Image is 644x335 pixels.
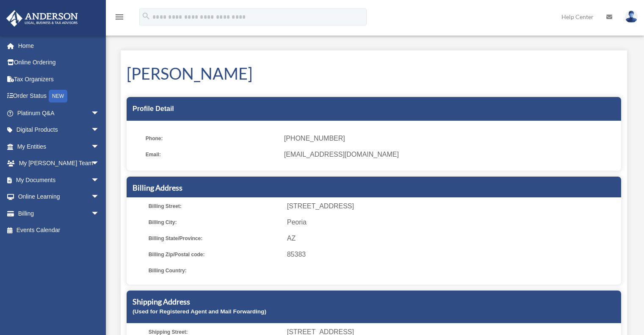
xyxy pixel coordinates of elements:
div: NEW [49,90,67,102]
a: Events Calendar [6,222,112,239]
a: menu [114,15,124,22]
a: Billingarrow_drop_down [6,205,112,222]
a: Order StatusNEW [6,88,112,105]
i: search [141,11,151,21]
span: [STREET_ADDRESS] [287,200,618,212]
span: [PHONE_NUMBER] [284,133,615,144]
h5: Shipping Address [133,296,615,307]
a: My [PERSON_NAME] Teamarrow_drop_down [6,155,112,172]
span: Peoria [287,216,618,228]
span: arrow_drop_down [91,155,108,172]
a: Platinum Q&Aarrow_drop_down [6,105,112,122]
span: Email: [146,149,278,161]
h1: [PERSON_NAME] [127,62,621,85]
a: Home [6,37,112,54]
span: arrow_drop_down [91,105,108,122]
span: arrow_drop_down [91,188,108,206]
span: 85383 [287,249,618,260]
span: Billing City: [149,216,281,228]
i: menu [114,12,124,22]
span: arrow_drop_down [91,205,108,222]
a: Tax Organizers [6,71,112,88]
a: Digital Productsarrow_drop_down [6,122,112,138]
a: My Documentsarrow_drop_down [6,172,112,188]
span: Billing Zip/Postal code: [149,249,281,260]
small: (Used for Registered Agent and Mail Forwarding) [133,308,266,315]
span: Phone: [146,133,278,144]
span: arrow_drop_down [91,172,108,189]
span: Billing Country: [149,265,281,277]
span: Billing State/Province: [149,233,281,244]
a: My Entitiesarrow_drop_down [6,138,112,155]
span: Billing Street: [149,200,281,212]
a: Online Ordering [6,54,112,71]
span: [EMAIL_ADDRESS][DOMAIN_NAME] [284,149,615,161]
span: arrow_drop_down [91,122,108,139]
h5: Billing Address [133,183,615,193]
img: Anderson Advisors Platinum Portal [4,10,80,27]
img: User Pic [625,11,638,23]
div: Profile Detail [127,97,621,121]
span: AZ [287,233,618,244]
span: arrow_drop_down [91,138,108,155]
a: Online Learningarrow_drop_down [6,188,112,205]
